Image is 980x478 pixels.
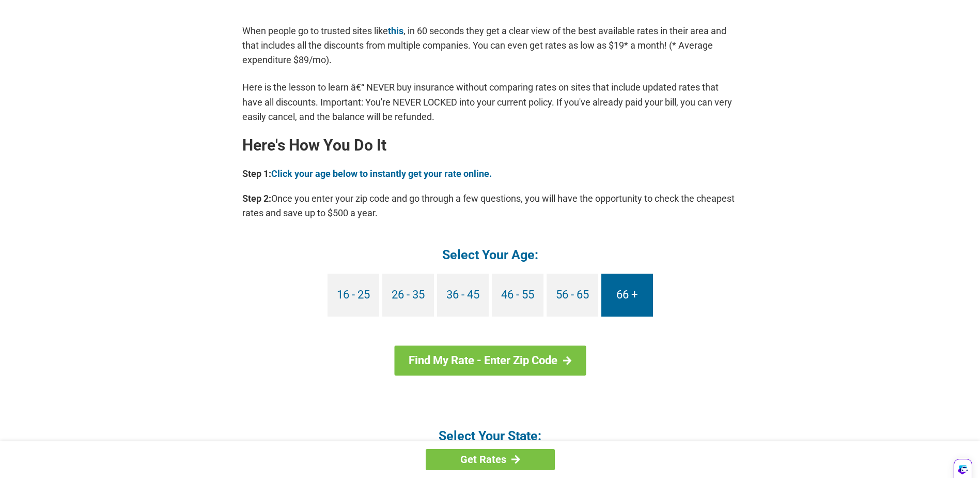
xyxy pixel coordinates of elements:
a: 56 - 65 [547,274,598,317]
a: 66 + [601,274,653,317]
b: Step 2: [242,193,271,204]
a: 16 - 25 [328,274,379,317]
h2: Here's How You Do It [242,137,738,154]
p: When people go to trusted sites like , in 60 seconds they get a clear view of the best available ... [242,24,738,67]
a: Get Rates [426,449,555,470]
a: Click your age below to instantly get your rate online. [271,168,492,179]
img: wiRPAZEX6Qd5GkipxmnKhIy308phxjiv+EHaKbQ5Ce+h88AAAAASUVORK5CYII= [956,462,971,477]
a: 26 - 35 [382,274,434,317]
h4: Select Your Age: [242,246,738,263]
p: Once you enter your zip code and go through a few questions, you will have the opportunity to che... [242,191,738,220]
a: Find My Rate - Enter Zip Code [394,346,586,376]
b: Step 1: [242,168,271,179]
a: 46 - 55 [492,274,543,317]
p: Here is the lesson to learn â€“ NEVER buy insurance without comparing rates on sites that include... [242,80,738,124]
h4: Select Your State: [242,427,738,444]
a: this [388,25,403,36]
a: 36 - 45 [437,274,489,317]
